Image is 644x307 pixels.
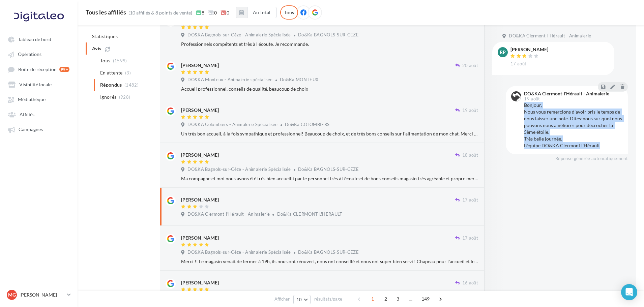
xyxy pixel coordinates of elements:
[298,249,359,255] span: Do&Ka BAGNOLS-SUR-CEZE
[19,127,43,132] span: Campagnes
[8,291,16,298] span: MG
[181,62,219,69] div: [PERSON_NAME]
[20,112,34,117] span: Affiliés
[280,5,298,20] div: Tous
[274,296,290,302] span: Afficher
[18,52,41,57] span: Opérations
[4,33,74,45] a: Tableau de bord
[462,197,478,203] span: 17 août
[280,77,318,82] span: Do&Ka MONTEUX
[509,33,591,39] span: DO&KA Clermont-l'Hérault - Animalerie
[367,294,378,304] span: 1
[19,82,52,87] span: Visibilité locale
[187,32,291,38] span: DO&KA Bagnols-sur-Cèze - Animalerie Spécialisée
[4,63,74,75] a: Boîte de réception 99+
[181,258,478,265] div: Merci !! Le magasin venait de fermer à 19h, ils nous ont réouvert, nous ont conseillé et nous ont...
[462,280,478,286] span: 16 août
[4,48,74,60] a: Opérations
[524,102,622,149] div: Bonjour, Nous vous remercions d'avoir pris le temps de nous laisser une note. Dites-nous sur quoi...
[187,166,291,173] span: DO&KA Bagnols-sur-Cèze - Animalerie Spécialisée
[462,108,478,114] span: 19 août
[181,152,219,158] div: [PERSON_NAME]
[510,61,526,67] span: 17 août
[187,77,272,83] span: DO&KA Monteux - Animalerie spécialisée
[510,47,548,52] div: [PERSON_NAME]
[5,288,72,301] a: MG [PERSON_NAME]
[181,86,478,92] div: Accueil professionnel, conseils de qualité, beaucoup de choix
[92,33,118,39] span: Statistiques
[181,235,219,241] div: [PERSON_NAME]
[187,122,277,128] span: DO&KA Colombiers - Animalerie Spécialisée
[277,211,343,217] span: Do&Ka CLERMONT L'HERAULT
[298,32,359,37] span: Do&Ka BAGNOLS-SUR-CEZE
[406,294,416,304] span: ...
[18,97,46,102] span: Médiathèque
[59,67,69,72] div: 99+
[128,9,192,16] div: (10 affiliés & 8 points de vente)
[506,156,628,162] div: Réponse générée automatiquement
[462,152,478,158] span: 18 août
[208,9,217,16] span: 0
[221,9,229,16] span: 0
[419,294,433,304] span: 149
[392,294,403,304] span: 3
[296,297,302,302] span: 10
[100,94,116,100] span: Ignorés
[187,249,291,255] span: DO&KA Bagnols-sur-Cèze - Animalerie Spécialisée
[100,57,110,64] span: Tous
[293,295,311,304] button: 10
[298,166,359,172] span: Do&Ka BAGNOLS-SUR-CEZE
[380,294,391,304] span: 2
[18,66,57,72] span: Boîte de réception
[113,58,127,63] span: (1599)
[181,175,478,182] div: Ma compagne et moi nous avons été très bien accueilli par le personnel très à l’écoute et de bons...
[462,63,478,69] span: 20 août
[119,94,130,100] span: (928)
[20,291,64,298] p: [PERSON_NAME]
[18,36,51,42] span: Tableau de bord
[4,123,74,135] a: Campagnes
[86,9,126,15] div: Tous les affiliés
[4,108,74,120] a: Affiliés
[236,7,276,18] button: Au total
[524,91,609,96] div: DO&KA Clermont-l'Hérault - Animalerie
[181,130,478,137] div: Un très bon accueil, à la fois sympathique et professionnel! Beaucoup de choix, et de très bons c...
[187,211,270,217] span: DO&KA Clermont-l'Hérault - Animalerie
[4,78,74,90] a: Visibilité locale
[181,107,219,114] div: [PERSON_NAME]
[4,93,74,105] a: Médiathèque
[196,9,204,16] span: 8
[100,69,123,76] span: En attente
[285,122,329,127] span: Do&Ka COLOMBIERS
[524,97,540,101] span: 19 août
[125,70,131,75] span: (3)
[181,196,219,203] div: [PERSON_NAME]
[621,284,637,300] div: Open Intercom Messenger
[247,7,276,18] button: Au total
[181,41,478,48] div: Professionnels compétents et très à l écoute. Je recommande.
[314,296,342,302] span: résultats/page
[500,49,506,56] span: Rp
[462,235,478,241] span: 17 août
[181,279,219,286] div: [PERSON_NAME]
